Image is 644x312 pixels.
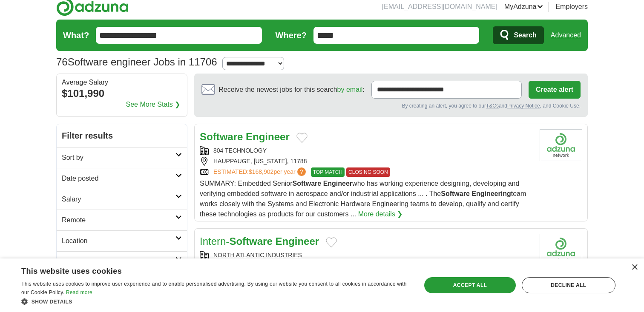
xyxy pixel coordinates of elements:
div: Average Salary [62,79,182,86]
label: Where? [276,29,307,42]
strong: Engineer [323,180,352,187]
span: ? [297,167,306,176]
strong: Software [441,190,470,197]
a: Salary [57,189,187,210]
span: SUMMARY: Embedded Senior who has working experience designing, developing and verifying embedded ... [200,180,526,218]
div: Close [631,264,638,271]
div: Decline all [522,277,615,293]
a: MyAdzuna [504,2,543,12]
a: Software Engineer [200,131,290,142]
strong: Software [200,131,243,142]
a: Location [57,230,187,251]
h2: Date posted [62,173,175,184]
div: HAUPPAUGE, [US_STATE], 11788 [200,157,533,166]
span: CLOSING SOON [346,167,390,177]
a: Advanced [551,27,581,44]
a: Intern-Software Engineer [200,235,319,247]
a: More details ❯ [358,209,403,219]
span: Show details [32,299,72,305]
span: Search [514,27,536,44]
li: [EMAIL_ADDRESS][DOMAIN_NAME] [382,2,497,12]
a: Privacy Notice [507,103,540,109]
a: Category [57,251,187,272]
img: Company logo [540,129,582,161]
span: $168,902 [249,168,273,175]
h1: Software engineer Jobs in 11706 [56,56,217,68]
a: See More Stats ❯ [126,99,181,110]
strong: Software [229,235,272,247]
div: NORTH ATLANTIC INDUSTRIES [200,251,533,260]
a: T&Cs [486,103,499,109]
label: What? [63,29,89,42]
button: Search [493,26,543,44]
a: by email [337,86,363,93]
a: Read more, opens a new window [66,289,92,295]
h2: Category [62,257,175,267]
h2: Location [62,236,175,246]
button: Add to favorite jobs [326,237,337,247]
a: Remote [57,210,187,230]
a: Sort by [57,147,187,168]
span: TOP MATCH [311,167,345,177]
span: 76 [56,54,68,70]
a: Employers [555,2,588,12]
div: This website uses cookies [21,264,388,276]
div: Accept all [424,277,515,293]
h2: Sort by [62,153,175,163]
button: Add to favorite jobs [296,133,308,143]
span: This website uses cookies to improve user experience and to enable personalised advertising. By u... [21,281,407,295]
div: Show details [21,297,409,306]
strong: Engineer [275,235,319,247]
strong: Engineering [471,190,511,197]
div: By creating an alert, you agree to our and , and Cookie Use. [201,102,581,110]
h2: Remote [62,215,175,225]
div: 804 TECHNOLOGY [200,146,533,155]
a: Date posted [57,168,187,189]
span: Receive the newest jobs for this search : [218,85,364,95]
h2: Filter results [57,124,187,147]
div: $101,990 [62,86,182,101]
h2: Salary [62,194,175,204]
button: Create alert [529,81,581,99]
strong: Engineer [246,131,290,142]
strong: Software [293,180,322,187]
img: Company logo [540,234,582,266]
a: ESTIMATED:$168,902per year? [213,167,308,177]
